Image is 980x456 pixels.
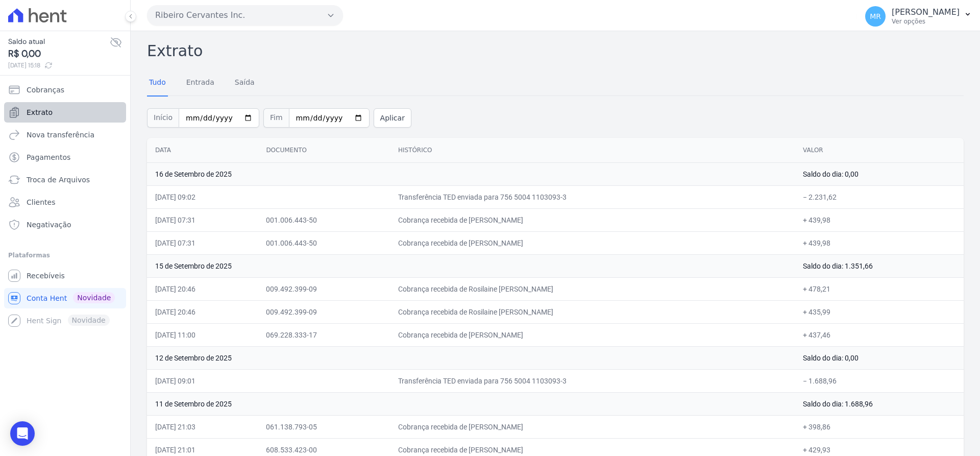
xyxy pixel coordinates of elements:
span: [DATE] 15:18 [8,61,110,70]
a: Recebíveis [4,266,126,286]
td: Cobrança recebida de [PERSON_NAME] [390,415,795,438]
span: Negativação [27,220,71,230]
td: [DATE] 09:02 [147,185,258,208]
span: Troca de Arquivos [27,175,90,185]
a: Extrato [4,102,126,123]
td: 001.006.443-50 [258,231,390,254]
td: [DATE] 11:00 [147,323,258,346]
p: [PERSON_NAME] [892,7,960,17]
button: MR [PERSON_NAME] Ver opções [857,2,980,31]
td: [DATE] 07:31 [147,231,258,254]
th: Data [147,138,258,163]
th: Histórico [390,138,795,163]
nav: Sidebar [8,80,122,331]
td: Saldo do dia: 0,00 [795,346,964,369]
a: Entrada [184,70,216,97]
span: Nova transferência [27,130,94,140]
td: Cobrança recebida de [PERSON_NAME] [390,323,795,346]
td: 009.492.399-09 [258,300,390,323]
div: Open Intercom Messenger [10,421,35,446]
a: Cobranças [4,80,126,100]
td: [DATE] 20:46 [147,277,258,300]
th: Documento [258,138,390,163]
span: Novidade [73,292,115,303]
td: 15 de Setembro de 2025 [147,254,795,277]
a: Troca de Arquivos [4,170,126,190]
a: Saída [233,70,257,97]
a: Pagamentos [4,147,126,167]
span: MR [870,13,881,20]
td: 061.138.793-05 [258,415,390,438]
td: [DATE] 20:46 [147,300,258,323]
span: Início [147,108,179,128]
span: Conta Hent [27,293,67,303]
td: 16 de Setembro de 2025 [147,162,795,185]
td: Cobrança recebida de Rosilaine [PERSON_NAME] [390,277,795,300]
td: Saldo do dia: 1.688,96 [795,392,964,415]
td: [DATE] 21:03 [147,415,258,438]
button: Ribeiro Cervantes Inc. [147,5,343,26]
a: Tudo [147,70,168,97]
td: + 437,46 [795,323,964,346]
td: + 439,98 [795,231,964,254]
div: Plataformas [8,249,122,261]
p: Ver opções [892,17,960,26]
td: Cobrança recebida de Rosilaine [PERSON_NAME] [390,300,795,323]
td: 069.228.333-17 [258,323,390,346]
span: R$ 0,00 [8,47,110,61]
td: 001.006.443-50 [258,208,390,231]
a: Conta Hent Novidade [4,288,126,308]
td: − 1.688,96 [795,369,964,392]
td: + 398,86 [795,415,964,438]
td: 009.492.399-09 [258,277,390,300]
td: + 478,21 [795,277,964,300]
td: Transferência TED enviada para 756 5004 1103093-3 [390,185,795,208]
button: Aplicar [374,108,411,128]
td: Saldo do dia: 1.351,66 [795,254,964,277]
span: Cobranças [27,85,64,95]
a: Clientes [4,192,126,212]
td: Transferência TED enviada para 756 5004 1103093-3 [390,369,795,392]
h2: Extrato [147,39,964,62]
th: Valor [795,138,964,163]
a: Nova transferência [4,125,126,145]
td: + 435,99 [795,300,964,323]
td: − 2.231,62 [795,185,964,208]
span: Saldo atual [8,36,110,47]
a: Negativação [4,214,126,235]
span: Recebíveis [27,271,65,281]
td: [DATE] 07:31 [147,208,258,231]
td: 12 de Setembro de 2025 [147,346,795,369]
span: Clientes [27,197,55,207]
td: Saldo do dia: 0,00 [795,162,964,185]
span: Fim [263,108,289,128]
td: [DATE] 09:01 [147,369,258,392]
td: Cobrança recebida de [PERSON_NAME] [390,208,795,231]
td: Cobrança recebida de [PERSON_NAME] [390,231,795,254]
td: + 439,98 [795,208,964,231]
td: 11 de Setembro de 2025 [147,392,795,415]
span: Extrato [27,107,53,117]
span: Pagamentos [27,152,70,162]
